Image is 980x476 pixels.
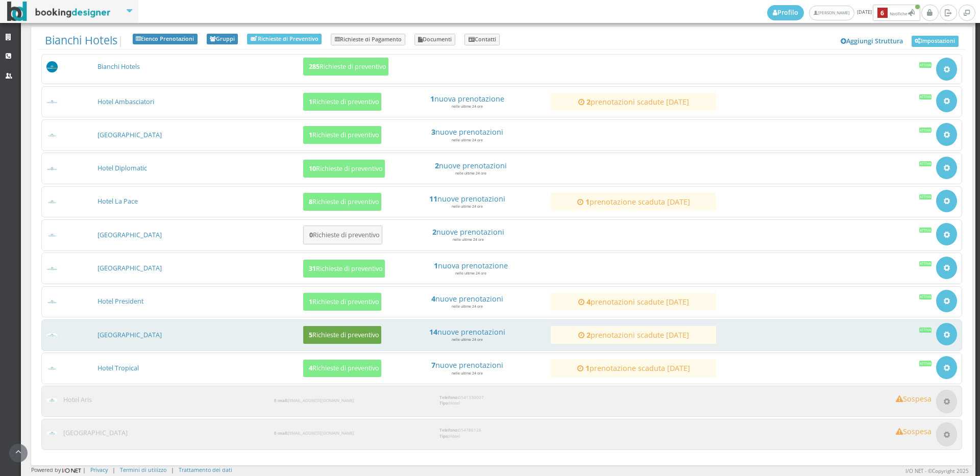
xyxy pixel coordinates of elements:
a: 1prenotazione scaduta [DATE] [555,197,712,206]
b: 4 [309,364,312,372]
div: Attiva [919,62,932,67]
a: Termini di utilizzo [120,466,166,473]
img: e2de19487d3611ed9c9d0608f5526cb6_max100.png [46,431,58,436]
a: 2prenotazioni scadute [DATE] [555,331,712,339]
strong: 2 [435,161,439,170]
div: Attiva [919,228,932,233]
img: d1a594307d3611ed9c9d0608f5526cb6_max100.png [46,266,58,271]
button: 1Richieste di preventivo [303,293,381,311]
a: 1nuova prenotazione [389,94,545,103]
h5: Richieste di preventivo [306,265,383,272]
b: 285 [309,62,320,71]
a: 1prenotazione scaduta [DATE] [555,364,712,372]
button: 0Richieste di preventivo [303,226,382,244]
button: 8Richieste di preventivo [303,193,381,211]
strong: Telefono: [439,427,458,433]
strong: Tipo: [439,400,449,406]
div: Attiva [919,94,932,99]
h5: Richieste di preventivo [306,165,383,172]
h5: Richieste di preventivo [306,364,379,372]
a: Hotel Tropical [97,364,139,372]
h4: nuove prenotazioni [393,161,549,170]
button: 4Richieste di preventivo [303,360,381,378]
h5: Richieste di preventivo [306,198,379,206]
h5: Richieste di preventivo [306,298,379,306]
small: nelle ultime 24 ore [455,271,486,275]
a: [GEOGRAPHIC_DATA] [97,331,162,339]
b: 10 [309,164,316,173]
a: Aggiungi Struttura [836,34,909,49]
b: 1 [309,97,312,106]
a: Hotel President [97,297,143,306]
strong: 4 [431,294,435,304]
a: Bianchi Hotels [97,62,140,71]
strong: 3 [431,127,435,137]
h4: nuove prenotazioni [389,128,545,136]
h4: Sospesa [896,394,932,403]
div: | [171,466,174,473]
img: f1a57c167d3611ed9c9d0608f5526cb6_max100.png [46,366,58,371]
strong: 2 [586,97,591,107]
a: Documenti [414,34,456,46]
button: 1Richieste di preventivo [303,126,381,144]
h4: nuove prenotazioni [389,328,545,336]
span: | [45,34,124,47]
img: da2a24d07d3611ed9c9d0608f5526cb6_max100.png [46,299,58,304]
a: 2prenotazioni scadute [DATE] [555,97,712,106]
h4: nuova prenotazione [389,94,545,103]
h5: Richieste di preventivo [306,231,380,239]
div: | [112,466,115,473]
img: baa77dbb7d3611ed9c9d0608f5526cb6_max100.png [46,166,58,171]
a: Richieste di Preventivo [247,34,322,44]
span: [DATE] [767,5,921,21]
strong: E-mail: [274,397,288,403]
div: Attiva [919,328,932,333]
a: Impostazioni [912,36,959,47]
small: nelle ultime 24 ore [452,337,483,342]
a: [GEOGRAPHIC_DATA] [97,131,162,139]
button: 285Richieste di preventivo [303,58,388,76]
h4: prenotazioni scadute [DATE] [555,97,712,106]
button: 5Richieste di preventivo [303,326,381,344]
a: Trattamento dei dati [179,466,232,473]
h4: prenotazione scaduta [DATE] [555,364,712,372]
strong: 1 [585,197,590,207]
b: 0 [309,231,313,239]
h4: nuove prenotazioni [389,294,545,303]
a: Profilo [767,5,804,20]
small: nelle ultime 24 ore [452,204,483,209]
strong: 1 [430,94,434,104]
button: 10Richieste di preventivo [303,160,385,178]
strong: 4 [586,297,591,307]
b: 1 [309,131,312,139]
a: [PERSON_NAME] [809,6,854,20]
div: Attiva [919,261,932,266]
a: 4nuove prenotazioni [389,294,545,303]
button: 1Richieste di preventivo [303,93,381,111]
strong: Tipo: [439,433,449,439]
a: Hotel Diplomatic [97,164,147,172]
b: 1 [309,297,312,306]
small: nelle ultime 24 ore [452,104,483,109]
h3: [GEOGRAPHIC_DATA] [59,429,268,438]
a: Hotel Ambasciatori [97,97,154,106]
div: Attiva [919,294,932,299]
a: 2nuove prenotazioni [390,228,546,236]
a: [GEOGRAPHIC_DATA] [97,231,162,239]
a: Richieste di Pagamento [331,34,405,46]
img: ionet_small_logo.png [61,466,83,474]
h4: nuove prenotazioni [390,228,546,236]
img: c3084f9b7d3611ed9c9d0608f5526cb6_max100.png [46,199,58,204]
h5: Richieste di preventivo [306,331,379,339]
h5: Richieste di preventivo [306,98,379,106]
a: Contatti [464,34,500,46]
img: ab96904f7d3611ed9c9d0608f5526cb6_max100.png [46,398,58,403]
small: nelle ultime 24 ore [452,371,483,375]
button: 31Richieste di preventivo [303,260,385,278]
div: 054786126 Hotel [435,422,600,443]
a: [GEOGRAPHIC_DATA] [97,264,162,272]
div: Attiva [919,194,932,199]
img: a22403af7d3611ed9c9d0608f5526cb6_max100.png [46,99,58,104]
img: b34dc2487d3611ed9c9d0608f5526cb6_max100.png [46,133,58,138]
strong: E-mail: [274,430,288,436]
